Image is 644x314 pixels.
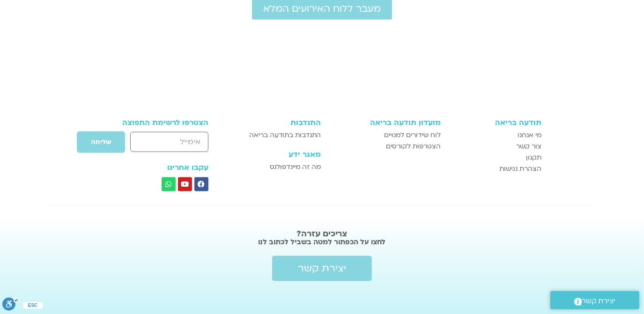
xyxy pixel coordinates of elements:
a: יצירת קשר [550,291,639,309]
h3: עקבו אחרינו [103,163,209,172]
span: הצהרת נגישות [500,163,542,175]
span: יצירת קשר [298,263,346,274]
span: צור קשר [517,141,542,152]
h2: צריכים עזרה? [78,229,566,239]
span: מעבר ללוח האירועים המלא [263,3,381,14]
input: אימייל [130,132,208,152]
a: הצטרפות לקורסים [331,141,441,152]
a: הצהרת נגישות [450,163,542,175]
span: תקנון [526,152,542,163]
h3: מאגר ידע [234,150,321,159]
a: תקנון [450,152,542,163]
h3: התנדבות [234,118,321,127]
a: לוח שידורים למנויים [331,130,441,141]
h3: מועדון תודעה בריאה [331,118,441,127]
span: התנדבות בתודעה בריאה [250,130,321,141]
a: מי אנחנו [450,130,542,141]
h2: לחצו על הכפתור למטה בשביל לכתוב לנו [78,237,566,247]
span: הצטרפות לקורסים [386,141,441,152]
form: טופס חדש [103,131,209,158]
button: שליחה [76,131,126,153]
span: מי אנחנו [518,130,542,141]
a: התנדבות בתודעה בריאה [234,130,321,141]
span: מה זה מיינדפולנס [270,161,321,173]
h3: תודעה בריאה [450,118,542,127]
a: יצירת קשר [272,256,372,281]
a: מה זה מיינדפולנס [234,161,321,173]
span: שליחה [91,139,111,146]
span: לוח שידורים למנויים [384,130,441,141]
a: צור קשר [450,141,542,152]
span: יצירת קשר [582,295,616,307]
h3: הצטרפו לרשימת התפוצה [103,118,209,127]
